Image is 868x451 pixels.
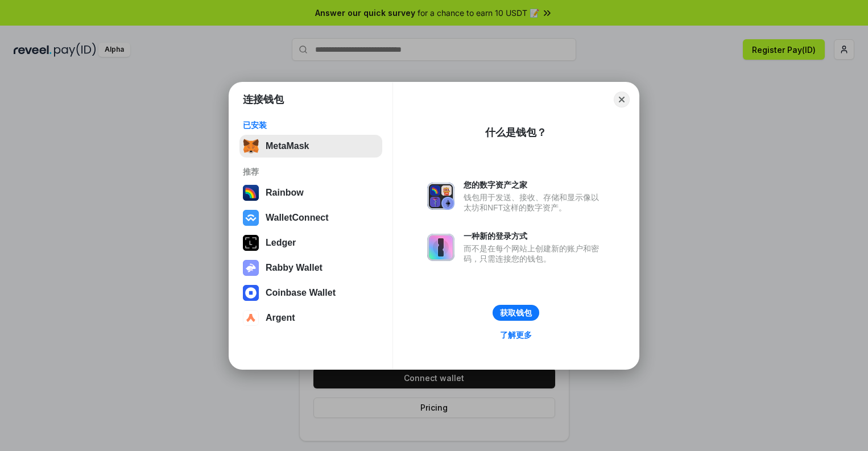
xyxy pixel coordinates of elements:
div: 获取钱包 [500,308,532,318]
div: 一种新的登录方式 [464,231,605,241]
img: svg+xml,%3Csvg%20xmlns%3D%22http%3A%2F%2Fwww.w3.org%2F2000%2Fsvg%22%20fill%3D%22none%22%20viewBox... [427,234,454,261]
div: Rainbow [266,188,304,198]
button: 获取钱包 [493,305,539,321]
div: MetaMask [266,141,309,151]
div: 而不是在每个网站上创建新的账户和密码，只需连接您的钱包。 [464,243,605,264]
button: Rainbow [239,181,382,204]
div: 已安装 [243,120,379,130]
button: Ledger [239,231,382,254]
button: Rabby Wallet [239,256,382,279]
img: svg+xml,%3Csvg%20xmlns%3D%22http%3A%2F%2Fwww.w3.org%2F2000%2Fsvg%22%20width%3D%2228%22%20height%3... [243,235,259,251]
div: Coinbase Wallet [266,288,336,298]
button: Argent [239,307,382,329]
a: 了解更多 [493,328,539,342]
button: MetaMask [239,135,382,158]
img: svg+xml,%3Csvg%20fill%3D%22none%22%20height%3D%2233%22%20viewBox%3D%220%200%2035%2033%22%20width%... [243,138,259,154]
img: svg+xml,%3Csvg%20width%3D%2228%22%20height%3D%2228%22%20viewBox%3D%220%200%2028%2028%22%20fill%3D... [243,210,259,226]
button: Coinbase Wallet [239,282,382,304]
img: svg+xml,%3Csvg%20width%3D%22120%22%20height%3D%22120%22%20viewBox%3D%220%200%20120%20120%22%20fil... [243,185,259,201]
div: WalletConnect [266,213,329,223]
div: 什么是钱包？ [485,126,547,139]
div: Rabby Wallet [266,263,323,273]
div: Ledger [266,238,296,248]
div: 您的数字资产之家 [464,180,605,190]
div: 推荐 [243,167,379,177]
h1: 连接钱包 [243,93,284,106]
div: 了解更多 [500,330,532,340]
img: svg+xml,%3Csvg%20width%3D%2228%22%20height%3D%2228%22%20viewBox%3D%220%200%2028%2028%22%20fill%3D... [243,285,259,301]
img: svg+xml,%3Csvg%20xmlns%3D%22http%3A%2F%2Fwww.w3.org%2F2000%2Fsvg%22%20fill%3D%22none%22%20viewBox... [243,260,259,276]
button: WalletConnect [239,206,382,229]
div: Argent [266,313,295,323]
div: 钱包用于发送、接收、存储和显示像以太坊和NFT这样的数字资产。 [464,192,605,213]
button: Close [614,92,630,107]
img: svg+xml,%3Csvg%20xmlns%3D%22http%3A%2F%2Fwww.w3.org%2F2000%2Fsvg%22%20fill%3D%22none%22%20viewBox... [427,183,454,210]
img: svg+xml,%3Csvg%20width%3D%2228%22%20height%3D%2228%22%20viewBox%3D%220%200%2028%2028%22%20fill%3D... [243,310,259,326]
